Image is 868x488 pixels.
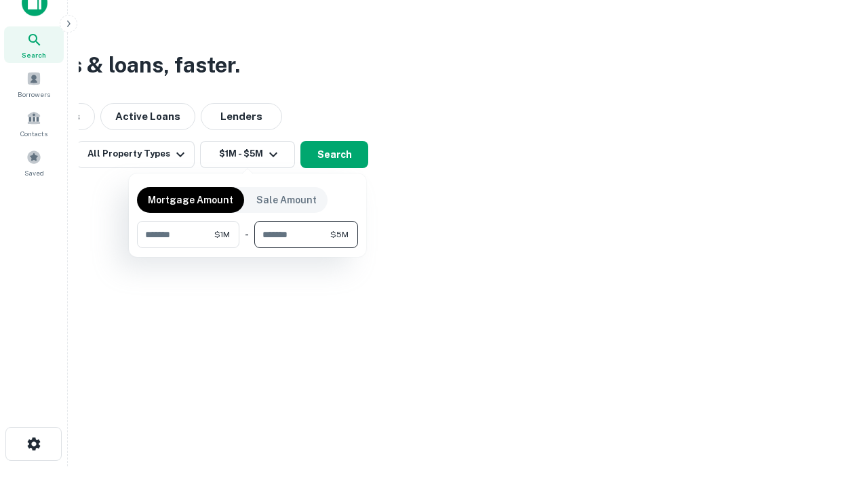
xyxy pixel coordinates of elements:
[148,192,233,207] p: Mortgage Amount
[214,228,230,241] span: $1M
[245,221,249,248] div: -
[256,192,317,207] p: Sale Amount
[330,228,349,241] span: $5M
[800,380,868,445] iframe: Chat Widget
